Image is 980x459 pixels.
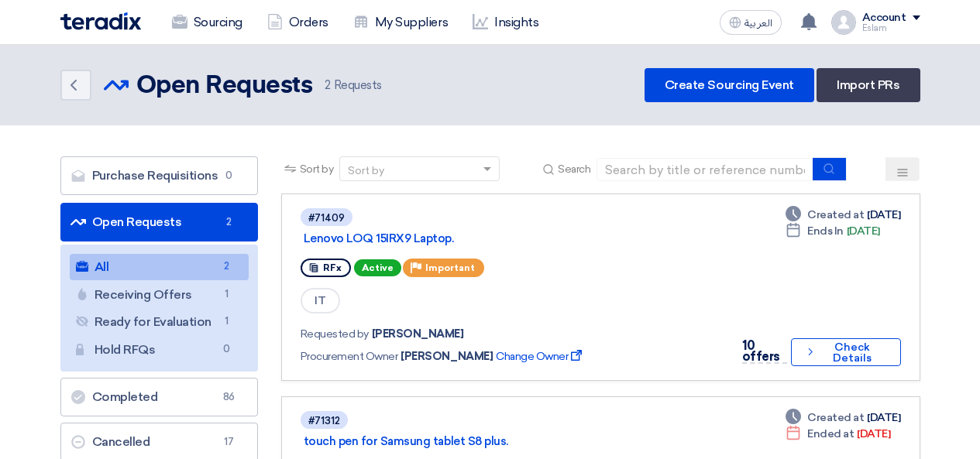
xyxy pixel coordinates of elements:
span: Search [558,161,590,177]
span: Procurement Owner [301,348,398,365]
a: Open Requests2 [60,203,258,241]
div: Account [862,12,906,25]
div: #71409 [308,213,345,223]
div: [DATE] [786,426,890,442]
a: Hold RFQs [70,337,249,363]
span: العربية [744,18,772,29]
input: Search by title or reference number [597,158,813,181]
a: Insights [460,5,551,39]
a: Import PRs [817,68,920,102]
button: العربية [720,10,782,35]
span: 10 offers [742,338,780,364]
span: 2 [218,259,236,275]
span: Ends In [807,223,844,239]
span: 1 [218,313,236,330]
span: Important [425,262,475,273]
div: [DATE] [786,207,900,223]
span: 17 [220,434,239,450]
span: 0 [220,168,239,183]
span: [PERSON_NAME] [372,326,464,342]
a: Completed86 [60,378,258,416]
a: All [70,254,249,280]
span: Change Owner [496,348,585,365]
span: 1 [218,286,236,303]
span: Created at [807,207,864,223]
div: Sort by [348,163,384,179]
a: Create Sourcing Event [645,68,814,102]
div: #71312 [308,416,340,426]
span: 0 [218,341,236,358]
a: Orders [255,5,341,39]
img: profile_test.png [831,10,856,35]
span: Ended at [807,426,854,442]
span: Requested by [301,326,369,342]
a: Lenovo LOQ 15IRX9 Laptop. [304,231,691,245]
span: 2 [220,214,239,230]
span: [PERSON_NAME] [401,348,493,365]
div: [DATE] [786,223,880,239]
span: Requests [325,77,382,94]
a: Purchase Requisitions0 [60,156,258,195]
span: 86 [220,389,239,405]
a: Sourcing [160,5,255,39]
span: Active [354,259,401,276]
span: Created at [807,409,864,426]
span: IT [301,288,340,313]
a: My Suppliers [341,5,460,39]
button: Check Details [791,338,900,366]
span: RFx [323,262,342,273]
a: Receiving Offers [70,282,249,308]
h2: Open Requests [136,70,313,101]
a: touch pen for Samsung tablet S8 plus. [304,434,691,448]
img: Teradix logo [60,12,141,30]
div: [DATE] [786,409,900,426]
div: Eslam [862,24,920,33]
span: Sort by [300,161,334,177]
span: 2 [325,78,331,92]
a: Ready for Evaluation [70,309,249,335]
